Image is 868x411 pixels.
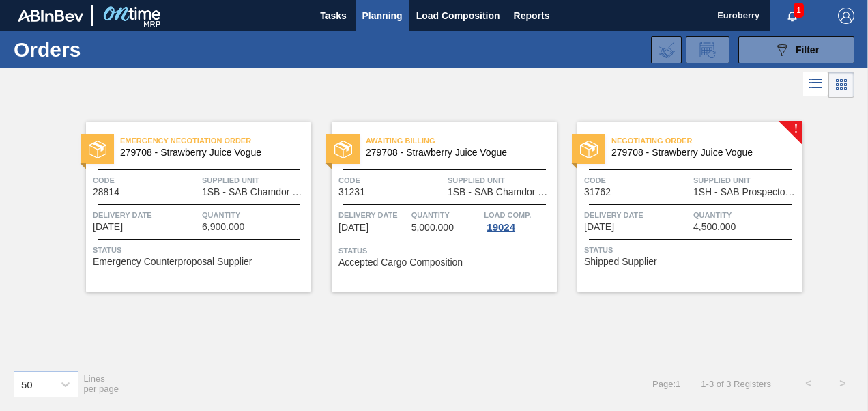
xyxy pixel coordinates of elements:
[93,187,119,197] span: 28814
[338,208,408,222] span: Delivery Date
[338,223,368,233] span: 09/10/2025
[686,36,729,63] div: Order Review Request
[120,134,311,147] span: Emergency Negotiation Order
[21,378,33,390] div: 50
[693,208,799,222] span: Quantity
[693,187,799,197] span: 1SH - SAB Prospecton Brewery
[18,10,83,22] img: TNhmsLtSVTkK8tSr43FrP2fwEKptu5GPRR3wAAAABJRU5ErkJggg==
[334,141,352,158] img: status
[319,8,349,24] span: Tasks
[484,208,553,233] a: Load Comp.19024
[611,147,792,158] span: 279708 - Strawberry Juice Vogue
[14,42,202,57] h1: Orders
[838,8,854,24] img: Logout
[338,187,365,197] span: 31231
[366,134,557,147] span: Awaiting Billing
[584,257,657,267] span: Shipped Supplier
[557,122,802,292] a: !statusNegotiating Order279708 - Strawberry Juice VogueCode31762Supplied Unit1SH - SAB Prospecton...
[580,141,598,158] img: status
[93,208,199,222] span: Delivery Date
[584,187,611,197] span: 31762
[484,208,531,222] span: Load Comp.
[202,173,308,187] span: Supplied Unit
[93,173,199,187] span: Code
[89,141,106,158] img: status
[448,187,553,197] span: 1SB - SAB Chamdor Brewery
[93,222,123,232] span: 06/09/2025
[828,72,854,98] div: Card Vision
[93,243,308,257] span: Status
[792,367,826,401] button: <
[448,173,553,187] span: Supplied Unit
[202,187,308,197] span: 1SB - SAB Chamdor Brewery
[416,8,500,24] span: Load Composition
[338,244,553,257] span: Status
[338,257,463,268] span: Accepted Cargo Composition
[611,134,802,147] span: Negotiating Order
[652,379,680,389] span: Page : 1
[584,243,799,257] span: Status
[411,208,481,222] span: Quantity
[366,147,546,158] span: 279708 - Strawberry Juice Vogue
[584,222,614,232] span: 10/02/2025
[120,147,300,158] span: 279708 - Strawberry Juice Vogue
[202,222,244,232] span: 6,900.000
[826,367,860,401] button: >
[311,122,557,292] a: statusAwaiting Billing279708 - Strawberry Juice VogueCode31231Supplied Unit1SB - SAB Chamdor Brew...
[693,222,736,232] span: 4,500.000
[66,122,311,292] a: statusEmergency Negotiation Order279708 - Strawberry Juice VogueCode28814Supplied Unit1SB - SAB C...
[338,173,444,187] span: Code
[514,8,550,24] span: Reports
[584,208,690,222] span: Delivery Date
[796,44,819,55] span: Filter
[738,36,854,63] button: Filter
[770,6,814,25] button: Notifications
[803,72,828,98] div: List Vision
[93,257,252,267] span: Emergency Counterproposal Supplier
[794,3,804,18] span: 1
[202,208,308,222] span: Quantity
[362,8,403,24] span: Planning
[701,379,771,389] span: 1 - 3 of 3 Registers
[584,173,690,187] span: Code
[484,222,518,233] div: 19024
[84,373,119,394] span: Lines per page
[693,173,799,187] span: Supplied Unit
[651,36,682,63] div: Import Order Negotiation
[411,223,454,233] span: 5,000.000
